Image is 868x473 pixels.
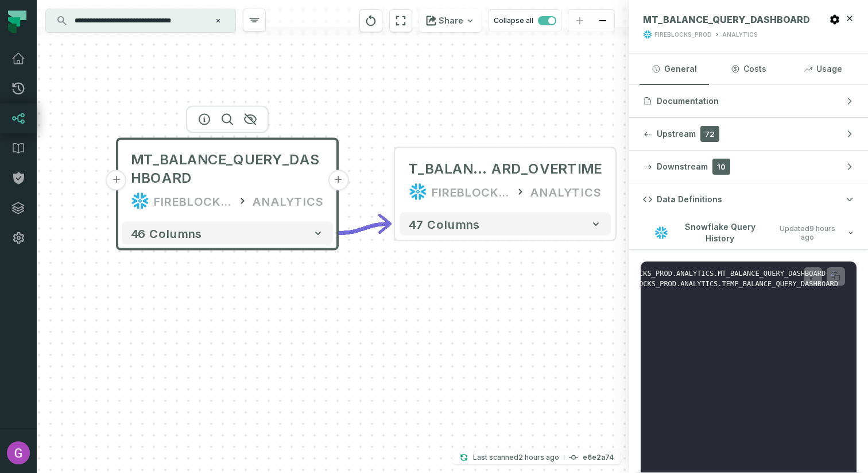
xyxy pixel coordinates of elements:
span: Snowflake Query History [673,221,767,244]
span: ARD_OVERTIME [491,160,602,178]
div: ANALYTICS [253,192,324,210]
g: Edge from 33aee9b8307edf952b3480c901e478d0 to 6919c524b709d3bde28d36fa93a4f600 [338,224,390,233]
span: T_BALANCE_QUERY_DASHBO [409,160,491,178]
button: Costs [714,53,783,84]
span: 46 columns [131,226,202,240]
button: General [640,53,709,84]
span: . [714,270,718,278]
button: Downstream10 [629,151,868,183]
span: . [718,280,722,288]
button: Last scanned[DATE] 8:18:14 AMe6e2a74 [452,451,621,464]
button: + [328,170,348,191]
relative-time: Aug 27, 2025, 8:18 AM GMT+3 [518,453,559,462]
span: 10 [712,159,730,175]
span: Data Definitions [657,194,722,205]
div: FIREBLOCKS_PROD [654,30,712,39]
div: ANALYTICS [722,30,758,39]
div: FIREBLOCKS_PROD [154,192,232,210]
relative-time: Aug 27, 2025, 1:39 AM GMT+3 [801,224,835,241]
button: Clear search query [212,15,224,26]
button: Data Definitions [629,183,868,216]
span: MT_BALANCE_QUERY_DASHBOARD [718,270,826,278]
span: TEMP_BALANCE_QUERY_DASHBOARD [722,280,838,288]
div: FIREBLOCKS_PROD [432,183,510,201]
p: Last scanned [473,452,559,463]
span: 72 [700,126,719,142]
span: MT_BALANCE_QUERY_DASHBOARD [643,14,810,25]
span: . [676,280,680,288]
button: + [106,170,127,191]
button: zoom out [591,10,614,32]
span: . [672,270,676,278]
button: Collapse all [489,9,561,32]
div: T_BALANCE_QUERY_DASHBOARD_OVERTIME [409,160,602,178]
span: MT_BALANCE_QUERY_DASHBOARD [131,151,324,187]
button: Usage [788,53,858,84]
button: Snowflake Query HistoryUpdated[DATE] 1:39:44 AM [643,225,854,240]
button: Share [419,9,482,32]
span: ANALYTICS [676,270,714,278]
span: FIREBLOCKS_PROD [614,280,676,288]
span: FIREBLOCKS_PROD [610,270,672,278]
span: Updated [774,224,840,241]
h4: e6e2a74 [583,454,614,461]
div: ANALYTICS [530,183,602,201]
button: Upstream72 [629,118,868,150]
img: avatar of Guy Abramov [7,441,30,464]
span: ANALYTICS [680,280,718,288]
button: Documentation [629,85,868,117]
span: Documentation [657,95,719,107]
span: Upstream [657,128,696,140]
span: 47 columns [409,217,480,231]
span: Downstream [657,161,708,172]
